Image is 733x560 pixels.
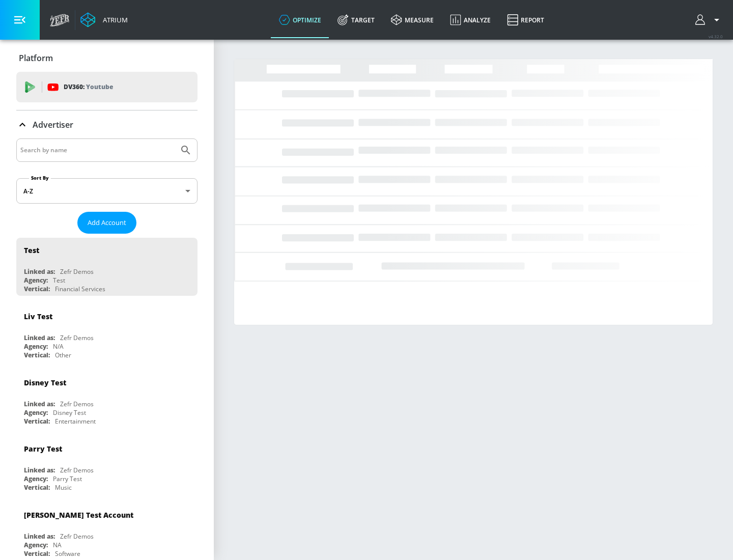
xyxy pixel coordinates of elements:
[53,408,86,417] div: Disney Test
[60,267,94,276] div: Zefr Demos
[24,474,48,483] div: Agency:
[53,276,65,285] div: Test
[24,510,133,520] div: [PERSON_NAME] Test Account
[19,52,53,64] p: Platform
[99,15,128,24] div: Atrium
[60,400,94,408] div: Zefr Demos
[16,304,198,362] div: Liv TestLinked as:Zefr DemosAgency:N/AVertical:Other
[24,541,48,549] div: Agency:
[20,144,175,157] input: Search by name
[442,2,499,38] a: Analyze
[77,212,136,234] button: Add Account
[55,285,105,293] div: Financial Services
[24,532,55,541] div: Linked as:
[53,541,62,549] div: NA
[24,285,50,293] div: Vertical:
[329,2,383,38] a: Target
[24,245,39,255] div: Test
[55,351,71,359] div: Other
[24,483,50,492] div: Vertical:
[16,238,198,296] div: TestLinked as:Zefr DemosAgency:TestVertical:Financial Services
[24,351,50,359] div: Vertical:
[709,34,723,39] span: v 4.32.0
[60,466,94,474] div: Zefr Demos
[16,44,198,72] div: Platform
[499,2,552,38] a: Report
[24,342,48,351] div: Agency:
[24,333,55,342] div: Linked as:
[24,312,52,321] div: Liv Test
[53,342,64,351] div: N/A
[16,436,198,494] div: Parry TestLinked as:Zefr DemosAgency:Parry TestVertical:Music
[55,483,72,492] div: Music
[24,417,50,426] div: Vertical:
[16,178,198,204] div: A-Z
[16,370,198,428] div: Disney TestLinked as:Zefr DemosAgency:Disney TestVertical:Entertainment
[24,400,55,408] div: Linked as:
[383,2,442,38] a: measure
[24,276,48,285] div: Agency:
[80,12,128,27] a: Atrium
[24,378,66,387] div: Disney Test
[24,549,50,558] div: Vertical:
[271,2,329,38] a: optimize
[60,532,94,541] div: Zefr Demos
[55,549,80,558] div: Software
[16,110,198,139] div: Advertiser
[64,81,113,93] p: DV360:
[88,217,126,229] span: Add Account
[24,466,55,474] div: Linked as:
[24,267,55,276] div: Linked as:
[33,119,73,130] p: Advertiser
[24,444,62,454] div: Parry Test
[53,474,82,483] div: Parry Test
[60,333,94,342] div: Zefr Demos
[16,72,198,102] div: DV360: Youtube
[29,175,51,181] label: Sort By
[55,417,96,426] div: Entertainment
[86,81,113,92] p: Youtube
[24,408,48,417] div: Agency:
